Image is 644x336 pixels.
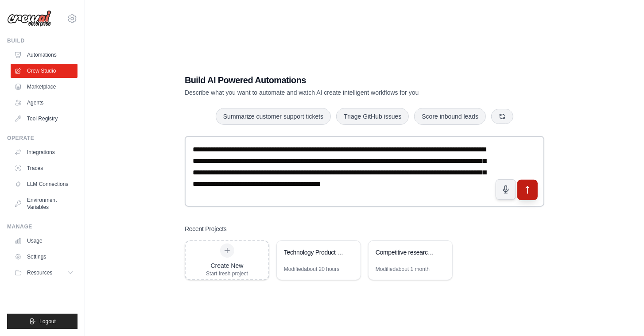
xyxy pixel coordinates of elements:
span: Logout [39,318,56,325]
a: Settings [11,250,78,264]
button: Resources [11,266,78,280]
iframe: Chat Widget [600,294,644,336]
a: Traces [11,161,78,175]
div: Technology Product Research Automation [284,248,345,257]
a: Tool Registry [11,112,78,126]
div: Operate [7,135,78,142]
div: Manage [7,223,78,230]
button: Logout [7,314,78,329]
button: Triage GitHub issues [336,108,409,125]
button: Score inbound leads [414,108,486,125]
div: Create New [206,261,248,270]
div: Modified about 20 hours [284,266,339,273]
div: Competitive research and analysis [376,248,436,257]
div: Modified about 1 month [376,266,430,273]
img: Logo [7,10,51,27]
a: LLM Connections [11,177,78,191]
a: Environment Variables [11,193,78,214]
a: Usage [11,234,78,248]
a: Crew Studio [11,64,78,78]
a: Automations [11,48,78,62]
div: Build [7,37,78,44]
button: Summarize customer support tickets [216,108,331,125]
a: Agents [11,96,78,110]
h1: Build AI Powered Automations [185,74,482,86]
button: Get new suggestions [491,109,513,124]
a: Integrations [11,145,78,159]
h3: Recent Projects [185,224,227,233]
button: Click to speak your automation idea [496,179,516,200]
p: Describe what you want to automate and watch AI create intelligent workflows for you [185,88,482,97]
div: Start fresh project [206,270,248,277]
a: Marketplace [11,80,78,94]
span: Resources [27,269,52,276]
